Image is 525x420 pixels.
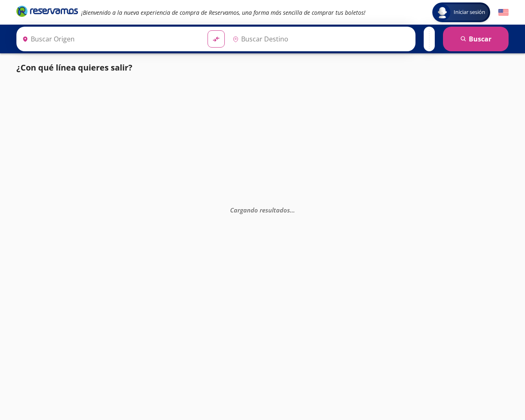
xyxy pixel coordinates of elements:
[230,206,295,214] em: Cargando resultados
[16,62,132,74] p: ¿Con qué línea quieres salir?
[290,206,292,214] span: .
[16,5,78,20] a: Brand Logo
[443,27,509,51] button: Buscar
[498,7,509,18] button: English
[293,206,295,214] span: .
[292,206,293,214] span: .
[450,8,488,16] span: Iniciar sesión
[81,9,365,16] em: ¡Bienvenido a la nueva experiencia de compra de Reservamos, una forma más sencilla de comprar tus...
[229,29,411,49] input: Buscar Destino
[16,5,78,17] i: Brand Logo
[19,29,201,49] input: Buscar Origen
